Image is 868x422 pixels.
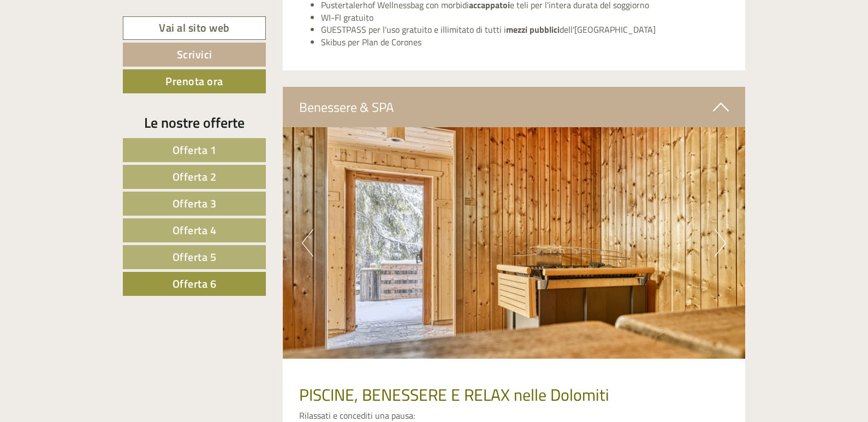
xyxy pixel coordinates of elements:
a: Prenota ora [123,69,266,93]
div: Benessere & SPA [283,87,746,127]
div: Le nostre offerte [123,112,266,133]
li: GUESTPASS per l'uso gratuito e illimitato di tutti i dell'[GEOGRAPHIC_DATA] [321,23,729,36]
a: Vai al sito web [123,16,266,40]
strong: mezzi pubblici [506,23,560,36]
span: Offerta 5 [173,248,217,265]
button: Next [715,229,726,257]
li: WI-FI gratuito [321,11,729,24]
span: Offerta 3 [173,195,217,212]
a: Scrivici [123,43,266,67]
span: PISCINE, BENESSERE E RELAX nelle Dolomiti [299,382,609,407]
li: Skibus per Plan de Corones [321,36,729,49]
span: Offerta 4 [173,222,217,239]
span: Offerta 2 [173,168,217,185]
span: Offerta 6 [173,275,217,292]
span: Offerta 1 [173,141,217,158]
button: Previous [302,229,313,257]
p: Rilassati e concediti una pausa: [299,409,729,422]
